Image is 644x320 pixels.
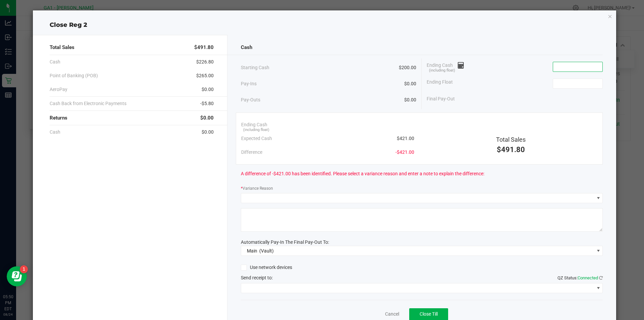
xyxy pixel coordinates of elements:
span: Final Pay-Out [427,95,455,102]
span: Main [247,248,257,254]
span: Cash [241,44,252,51]
span: $0.00 [202,86,214,93]
span: Pay-Ins [241,80,257,87]
span: Connected [578,275,598,280]
span: (Vault) [259,248,274,254]
span: $491.80 [497,145,525,154]
span: $226.80 [196,58,214,65]
span: QZ Status: [557,275,603,280]
span: -$5.80 [200,100,214,107]
span: Cash [50,58,60,65]
span: AeroPay [50,86,67,93]
span: Ending Cash [427,62,464,72]
iframe: Resource center [7,266,27,286]
span: Ending Float [427,79,453,89]
span: Close Till [420,311,438,317]
span: Send receipt to: [241,275,273,280]
span: A difference of -$421.00 has been identified. Please select a variance reason and enter a note to... [241,170,484,177]
iframe: Resource center unread badge [20,265,28,273]
span: $200.00 [399,64,416,71]
span: Expected Cash [241,135,272,142]
span: Difference [241,149,262,156]
span: Starting Cash [241,64,269,71]
span: $0.00 [404,80,416,87]
label: Variance Reason [241,185,273,191]
span: $0.00 [202,129,214,136]
span: Point of Banking (POB) [50,72,98,79]
span: $0.00 [404,96,416,103]
span: Total Sales [496,136,526,143]
span: Ending Cash [241,121,267,128]
span: Cash Back from Electronic Payments [50,100,126,107]
span: $491.80 [194,44,214,51]
span: $265.00 [196,72,214,79]
span: Pay-Outs [241,96,260,103]
span: Cash [50,129,60,136]
div: Close Reg 2 [33,20,616,30]
div: Returns [50,111,214,125]
span: $421.00 [397,135,414,142]
span: Automatically Pay-In The Final Pay-Out To: [241,239,329,245]
span: Total Sales [50,44,74,51]
span: $0.00 [200,114,214,122]
a: Cancel [385,311,399,318]
span: -$421.00 [395,149,414,156]
span: (including float) [243,127,269,133]
span: (including float) [429,68,455,74]
label: Use network devices [241,264,292,271]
